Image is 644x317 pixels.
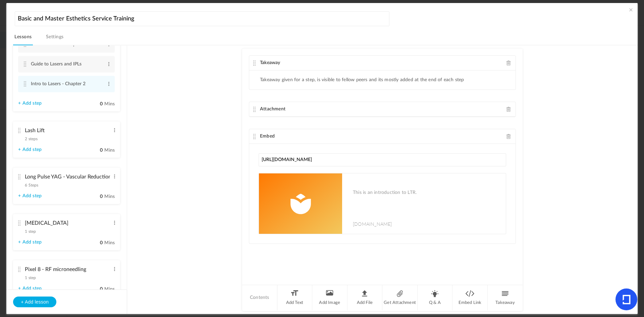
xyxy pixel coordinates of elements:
li: Contents [242,285,277,310]
input: Paste any link or url [259,153,506,166]
input: Mins [86,286,103,293]
input: Mins [86,240,103,246]
li: Q & A [418,285,453,310]
input: Mins [86,101,103,107]
span: Mins [104,241,115,245]
input: Mins [86,147,103,154]
a: This is an introduction to LTR. [DOMAIN_NAME] [259,173,506,234]
span: Attachment [260,107,285,111]
span: Mins [104,102,115,106]
li: Embed Link [452,285,488,310]
input: Mins [86,194,103,200]
li: Add Image [312,285,347,310]
span: Mins [104,287,115,292]
span: Mins [104,194,115,199]
li: Takeaway given for a step, is visible to fellow peers and its mostly added at the end of each step [260,77,464,83]
img: default-yellow.svg [259,173,342,234]
p: This is an introduction to LTR. [353,189,499,206]
span: Takeaway [260,60,280,65]
li: Add File [347,285,383,310]
li: Add Text [277,285,313,310]
span: Embed [260,134,275,139]
li: Get Attachment [382,285,418,310]
span: [DOMAIN_NAME] [353,220,392,227]
span: Mins [104,148,115,153]
li: Takeaway [488,285,523,310]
